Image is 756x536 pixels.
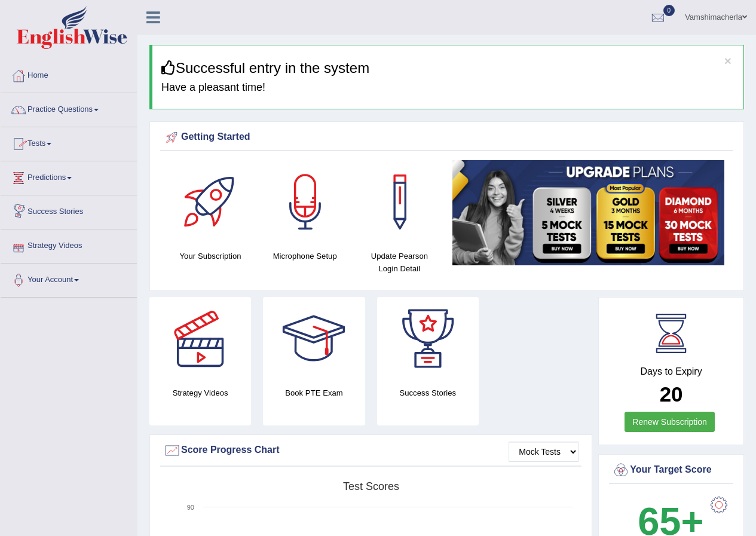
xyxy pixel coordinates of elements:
[377,387,479,399] h4: Success Stories
[1,195,137,225] a: Success Stories
[1,229,137,259] a: Strategy Videos
[724,54,731,67] button: ×
[1,161,137,191] a: Predictions
[263,387,365,399] h4: Book PTE Exam
[161,60,734,76] h3: Successful entry in the system
[1,264,137,293] a: Your Account
[358,250,440,275] h4: Update Pearson Login Detail
[161,82,734,94] h4: Have a pleasant time!
[1,127,137,157] a: Tests
[612,366,730,377] h4: Days to Expiry
[660,382,683,406] b: 20
[1,93,137,123] a: Practice Questions
[452,160,724,265] img: small5.jpg
[663,5,675,16] span: 0
[343,480,399,492] tspan: Test scores
[163,128,730,146] div: Getting Started
[149,387,251,399] h4: Strategy Videos
[187,504,194,511] text: 90
[163,442,579,460] div: Score Progress Chart
[625,412,715,432] a: Renew Subscription
[264,250,346,262] h4: Microphone Setup
[1,59,137,89] a: Home
[612,461,730,479] div: Your Target Score
[169,250,252,262] h4: Your Subscription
